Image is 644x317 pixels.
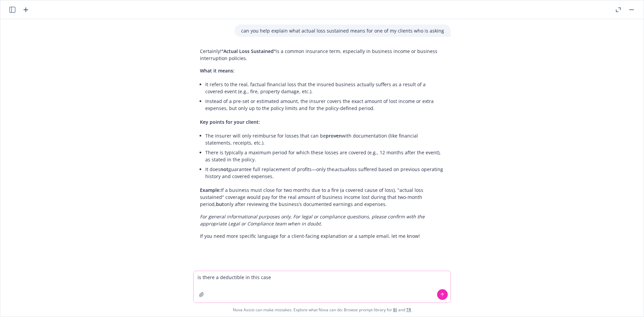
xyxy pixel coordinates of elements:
[205,80,444,96] li: It refers to the real, factual financial loss that the insured business actually suffers as a res...
[406,307,411,313] a: TR
[241,27,444,34] p: can you help explain what actual loss sustained means for one of my clients who is asking
[200,213,425,227] em: For general informational purposes only. For legal or compliance questions, please confirm with t...
[200,187,221,193] span: Example:
[200,232,444,240] p: If you need more specific language for a client-facing explanation or a sample email, let me know!
[200,48,444,62] p: Certainly! is a common insurance term, especially in business income or business interruption pol...
[216,201,224,207] span: but
[200,67,234,74] span: What it means:
[326,133,342,139] span: proven
[205,148,444,164] li: There is typically a maximum period for which these losses are covered (e.g., 12 months after the...
[220,166,228,172] span: not
[221,48,276,54] span: "Actual Loss Sustained"
[194,271,450,303] textarea: is there a deductible in this case
[393,307,397,313] a: BI
[3,303,641,317] span: Nova Assist can make mistakes. Explore what Nova can do: Browse prompt library for and
[205,131,444,148] li: The insurer will only reimburse for losses that can be with documentation (like financial stateme...
[334,166,348,172] em: actual
[205,96,444,113] li: Instead of a pre-set or estimated amount, the insurer covers the exact amount of lost income or e...
[200,187,444,208] p: If a business must close for two months due to a fire (a covered cause of loss), "actual loss sus...
[200,119,260,125] span: Key points for your client:
[205,164,444,181] li: It does guarantee full replacement of profits—only the loss suffered based on previous operating ...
